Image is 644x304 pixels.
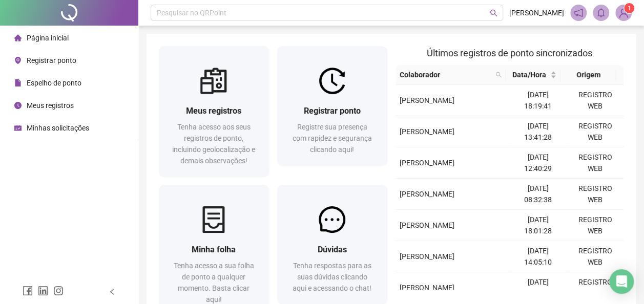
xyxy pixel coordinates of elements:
span: Meus registros [27,101,74,110]
td: REGISTRO WEB [567,147,624,179]
span: Registre sua presença com rapidez e segurança clicando aqui! [293,123,372,154]
span: bell [596,8,606,17]
span: [PERSON_NAME] [400,284,454,292]
span: Tenha respostas para as suas dúvidas clicando aqui e acessando o chat! [293,262,371,292]
td: [DATE] 08:32:38 [509,179,566,210]
span: Colaborador [400,69,491,80]
span: instagram [53,286,64,296]
span: left [109,288,116,295]
sup: Atualize o seu contato no menu Meus Dados [624,3,634,13]
td: REGISTRO WEB [567,85,624,116]
span: file [14,79,22,86]
span: Minha folha [192,245,236,254]
span: Data/Hora [510,69,549,80]
a: Meus registrosTenha acesso aos seus registros de ponto, incluindo geolocalização e demais observa... [159,46,269,177]
span: Últimos registros de ponto sincronizados [427,48,592,58]
span: Registrar ponto [27,56,76,64]
span: search [493,67,504,82]
td: REGISTRO WEB [567,179,624,210]
a: Registrar pontoRegistre sua presença com rapidez e segurança clicando aqui! [277,46,387,165]
span: Espelho de ponto [27,79,81,87]
span: home [14,34,22,41]
td: [DATE] 18:19:41 [509,85,566,116]
span: search [495,72,502,78]
span: [PERSON_NAME] [400,190,454,198]
span: [PERSON_NAME] [400,96,454,104]
span: Minhas solicitações [27,124,89,132]
span: search [490,9,497,17]
span: [PERSON_NAME] [400,127,454,136]
td: [DATE] 12:40:29 [509,147,566,179]
span: Tenha acesso a sua folha de ponto a qualquer momento. Basta clicar aqui! [174,262,254,303]
span: [PERSON_NAME] [400,159,454,167]
td: REGISTRO WEB [567,241,624,272]
span: clock-circle [14,102,22,109]
span: Registrar ponto [304,106,361,116]
span: [PERSON_NAME] [509,7,564,18]
a: DúvidasTenha respostas para as suas dúvidas clicando aqui e acessando o chat! [277,185,387,304]
span: Tenha acesso aos seus registros de ponto, incluindo geolocalização e demais observações! [172,123,255,165]
td: [DATE] 18:01:28 [509,210,566,241]
span: linkedin [38,286,48,296]
td: REGISTRO WEB [567,210,624,241]
img: 93202 [616,5,631,20]
td: [DATE] 13:41:28 [509,116,566,147]
td: [DATE] 14:05:10 [509,241,566,272]
span: notification [574,8,583,17]
div: Open Intercom Messenger [609,269,634,294]
th: Data/Hora [506,65,561,85]
span: Dúvidas [318,245,347,254]
span: 1 [628,5,631,12]
th: Origem [560,65,616,85]
td: REGISTRO WEB [567,116,624,147]
span: [PERSON_NAME] [400,252,454,260]
span: environment [14,57,22,64]
span: schedule [14,124,22,132]
td: REGISTRO WEB [567,272,624,303]
span: Página inicial [27,34,69,42]
td: [DATE] 13:05:59 [509,272,566,303]
span: Meus registros [186,106,241,116]
span: [PERSON_NAME] [400,221,454,229]
span: facebook [23,286,33,296]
